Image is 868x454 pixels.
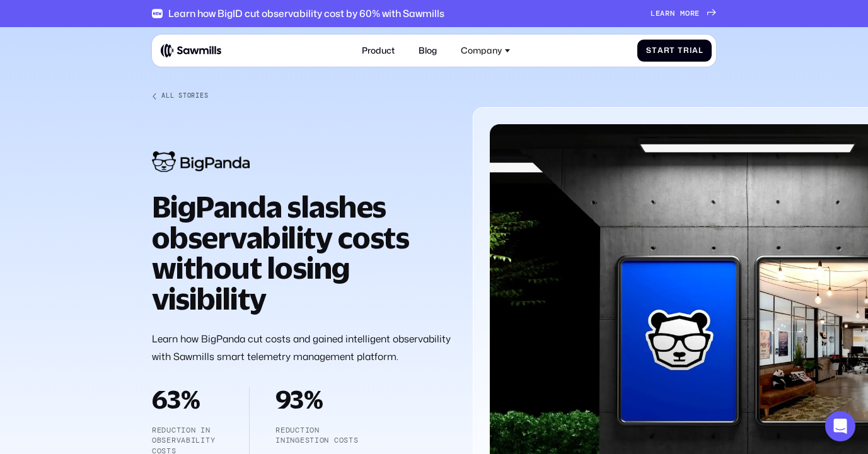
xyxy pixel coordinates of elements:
span: e [656,9,661,18]
h2: 93% [275,387,364,412]
span: e [695,9,700,18]
span: T [678,46,683,55]
span: t [669,46,675,55]
span: a [692,46,698,55]
span: l [698,46,703,55]
div: Company [454,39,517,62]
div: Company [461,45,502,56]
span: o [685,9,690,18]
a: Product [356,39,402,62]
span: a [657,46,664,55]
span: r [664,46,670,55]
h2: 63% [152,387,223,412]
div: Open Intercom Messenger [825,411,855,441]
span: m [680,9,685,18]
p: reduction iningestion costs [275,425,364,446]
a: Blog [412,39,444,62]
span: n [670,9,675,18]
span: t [652,46,657,55]
a: StartTrial [637,40,712,62]
span: i [690,46,692,55]
div: Learn how BigID cut observability cost by 60% with Sawmills [168,8,444,20]
span: L [651,9,656,18]
span: r [665,9,670,18]
span: a [660,9,665,18]
p: Learn how BigPanda cut costs and gained intelligent observability with Sawmills smart telemetry m... [152,330,453,366]
h1: BigPanda slashes observability costs without losing visibility [152,192,453,314]
span: r [690,9,695,18]
span: r [683,46,690,55]
span: S [646,46,652,55]
a: All Stories [152,92,453,100]
div: All Stories [161,92,208,100]
a: Learnmore [651,9,716,18]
